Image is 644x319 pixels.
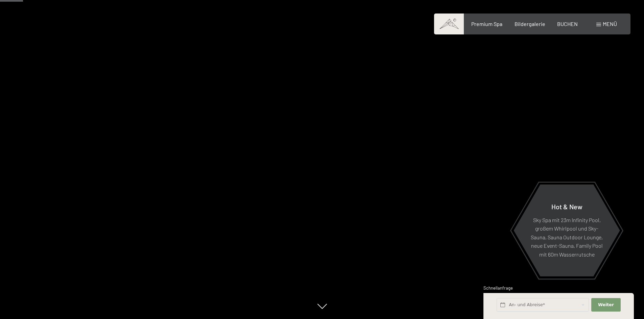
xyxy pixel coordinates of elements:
[551,202,582,210] span: Hot & New
[603,21,617,27] span: Menü
[530,215,603,259] p: Sky Spa mit 23m Infinity Pool, großem Whirlpool und Sky-Sauna, Sauna Outdoor Lounge, neue Event-S...
[513,184,620,277] a: Hot & New Sky Spa mit 23m Infinity Pool, großem Whirlpool und Sky-Sauna, Sauna Outdoor Lounge, ne...
[557,21,578,27] a: BUCHEN
[483,302,484,308] span: 1
[591,298,620,312] button: Weiter
[257,176,313,183] span: Einwilligung Marketing*
[515,21,545,27] a: Bildergalerie
[598,302,614,308] span: Weiter
[471,21,502,27] a: Premium Spa
[483,285,513,291] span: Schnellanfrage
